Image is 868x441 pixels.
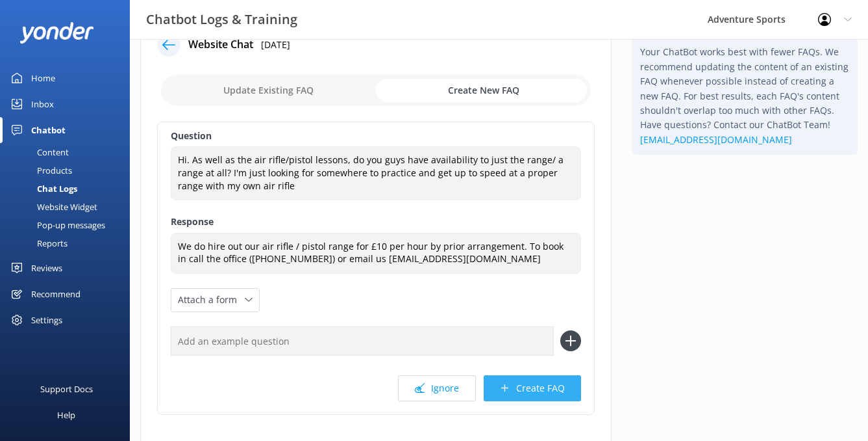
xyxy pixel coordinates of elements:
a: Website Widget [8,198,130,216]
div: Reports [8,234,68,252]
input: Add an example question [171,327,554,356]
h4: Website Chat [188,36,253,53]
textarea: Hi. As well as the air rifle/pistol lessons, do you guys have availability to just the range/ a r... [171,146,581,200]
textarea: We do hire out our air rifle / pistol range for £10 per hour by prior arrangement. To book in cal... [171,233,581,274]
h3: Chatbot Logs & Training [146,9,297,30]
div: Chat Logs [8,180,77,198]
div: Reviews [31,255,62,281]
a: Products [8,161,130,180]
a: Reports [8,234,130,252]
a: [EMAIL_ADDRESS][DOMAIN_NAME] [640,133,792,146]
a: Chat Logs [8,180,130,198]
div: Recommend [31,281,81,307]
button: Ignore [398,375,476,401]
button: Create FAQ [484,375,581,401]
div: Pop-up messages [8,216,105,234]
label: Question [171,129,581,143]
a: Content [8,143,130,161]
div: Inbox [31,91,54,117]
span: Attach a form [178,293,245,307]
img: yonder-white-logo.png [19,22,94,44]
div: Content [8,143,69,161]
div: Chatbot [31,117,66,143]
label: Response [171,215,581,229]
div: Products [8,161,72,180]
p: Your ChatBot works best with fewer FAQs. We recommend updating the content of an existing FAQ whe... [640,45,850,147]
div: Help [57,402,75,428]
div: Support Docs [40,376,93,402]
div: Home [31,65,55,91]
div: Settings [31,307,62,333]
a: Pop-up messages [8,216,130,234]
div: Website Widget [8,198,97,216]
p: [DATE] [261,38,290,52]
